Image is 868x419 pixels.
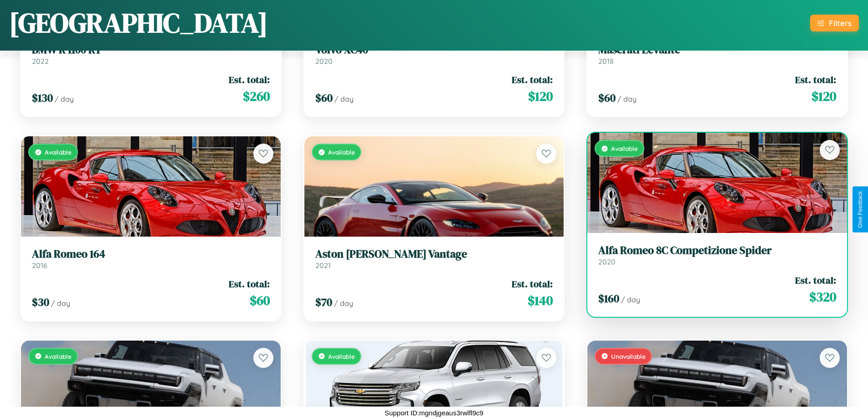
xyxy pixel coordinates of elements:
span: $ 60 [250,291,270,310]
span: 2018 [598,57,614,66]
a: Maserati Levante2018 [598,43,836,66]
span: Unavailable [611,352,646,360]
span: $ 140 [528,291,553,310]
a: BMW R 1100 RT2022 [32,43,270,66]
span: Est. total: [229,73,270,86]
span: $ 120 [812,87,836,105]
span: / day [55,94,74,103]
span: Est. total: [512,277,553,290]
span: Est. total: [795,274,836,287]
span: $ 260 [243,87,270,105]
span: $ 60 [598,90,616,105]
h3: Alfa Romeo 8C Competizione Spider [598,244,836,257]
span: / day [617,94,637,103]
a: Alfa Romeo 1642016 [32,248,270,270]
span: Available [45,148,72,156]
span: 2020 [598,257,616,266]
span: $ 60 [315,90,333,105]
span: Est. total: [512,73,553,86]
h3: Aston [PERSON_NAME] Vantage [315,248,553,261]
span: Est. total: [795,73,836,86]
span: / day [51,299,70,308]
span: / day [334,299,353,308]
span: 2020 [315,57,333,66]
h1: [GEOGRAPHIC_DATA] [9,4,268,41]
span: Est. total: [229,277,270,290]
span: Available [328,352,355,360]
button: Filters [810,15,859,31]
span: 2021 [315,261,331,270]
a: Aston [PERSON_NAME] Vantage2021 [315,248,553,270]
span: $ 130 [32,90,53,105]
span: $ 70 [315,295,332,310]
span: $ 320 [809,288,836,306]
span: / day [334,94,354,103]
span: Available [611,145,638,152]
h3: Alfa Romeo 164 [32,248,270,261]
div: Give Feedback [857,191,863,228]
a: Volvo XC402020 [315,43,553,66]
span: Available [328,148,355,156]
p: Support ID: mgndjgeaus3rwlfl9c9 [385,407,483,419]
span: 2022 [32,57,49,66]
span: $ 160 [598,291,619,306]
a: Alfa Romeo 8C Competizione Spider2020 [598,244,836,266]
span: $ 30 [32,295,49,310]
span: Available [45,352,72,360]
div: Filters [829,18,852,28]
span: $ 120 [528,87,553,105]
span: / day [621,295,640,304]
span: 2016 [32,261,47,270]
